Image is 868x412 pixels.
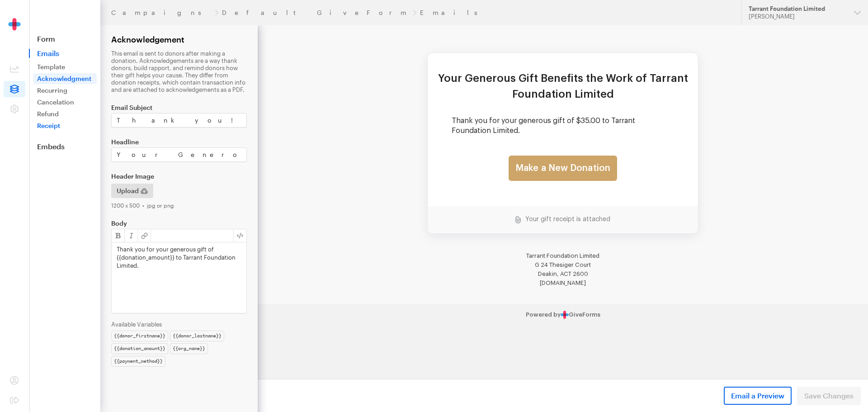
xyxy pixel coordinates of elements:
a: [DOMAIN_NAME] [282,255,328,260]
a: Form [29,34,100,43]
a: Embeds [29,142,100,151]
div: {{donor_lastname}} [170,331,224,341]
button: Email a Preview [724,387,792,405]
button: Upload [111,184,153,198]
div: Thank you for your generous gift of {{donation_amount}} to Tarrant Foundation Limited. [112,242,246,313]
div: [PERSON_NAME] [749,13,847,20]
label: Body [111,220,247,227]
label: Email Subject [111,104,247,111]
button: Emphasis (Ctrl + I) [125,229,138,242]
label: Header Image [111,173,247,180]
td: Your gift receipt is attached [263,190,353,198]
a: Recurring [33,85,97,96]
div: 1200 x 500 • jpg or png [111,202,247,209]
a: Receipt [33,120,97,131]
span: Tarrant Foundation Limited G 24 Thesiger Court Deakin, ACT 2600 [269,227,342,260]
a: Cancelation [33,97,97,108]
button: View HTML [233,229,246,242]
p: This email is sent to donors after making a donation. Acknowledgements are a way thank donors, bu... [111,50,247,93]
button: Link [138,229,151,242]
a: Acknowledgment [33,73,97,84]
a: Campaigns [111,9,211,16]
a: Make a New Donation [251,130,359,156]
div: {{donor_firstname}} [111,331,168,341]
div: {{payment_method}} [111,356,165,367]
span: Upload [117,185,139,196]
a: Refund [33,109,97,119]
a: Default GiveForm [222,9,409,16]
td: Your Generous Gift Benefits the Work of Tarrant Foundation Limited [170,45,440,90]
div: {{org_name}} [170,343,208,354]
label: Headline [111,138,247,146]
td: Thank you for your generous gift of $35.00 to Tarrant Foundation Limited. [194,90,416,110]
a: Template [33,62,97,72]
a: Powered byGiveForms [268,286,343,292]
div: Tarrant Foundation Limited [749,5,847,13]
span: Emails [29,49,100,58]
span: Email a Preview [731,390,784,401]
button: Strong (Ctrl + B) [112,229,125,242]
h2: Acknowledgement [111,34,247,44]
div: Available Variables [111,321,247,328]
div: {{donation_amount}} [111,343,168,354]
